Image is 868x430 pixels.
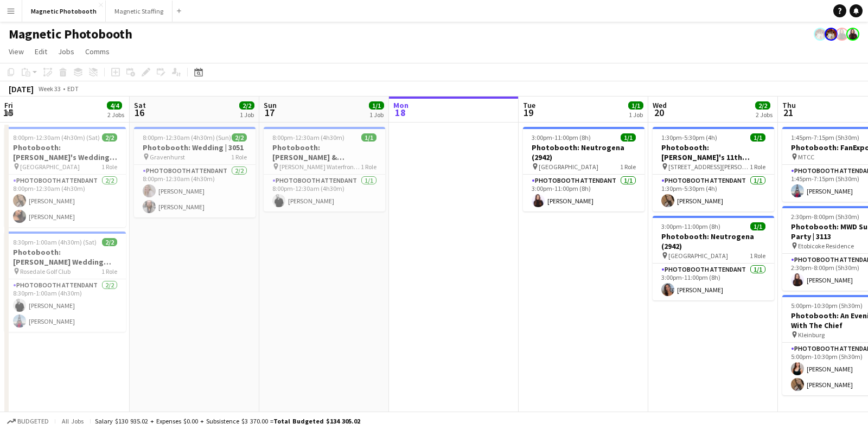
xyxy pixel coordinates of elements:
[814,28,827,41] app-user-avatar: Kara & Monika
[232,133,247,142] span: 2/2
[30,44,52,59] a: Edit
[755,101,770,110] span: 2/2
[361,163,376,171] span: 1 Role
[539,163,598,171] span: [GEOGRAPHIC_DATA]
[4,175,126,227] app-card-role: Photobooth Attendant2/28:00pm-12:30am (4h30m)[PERSON_NAME][PERSON_NAME]
[9,84,34,94] div: [DATE]
[521,106,535,119] span: 19
[4,44,28,59] a: View
[523,100,535,110] span: Tue
[107,101,122,110] span: 4/4
[392,106,409,119] span: 18
[272,133,361,142] span: 8:00pm-12:30am (4h30m) (Mon)
[532,133,591,142] span: 3:00pm-11:00pm (8h)
[4,127,126,227] app-job-card: 8:00pm-12:30am (4h30m) (Sat)2/2Photobooth: [PERSON_NAME]'s Wedding | 3132 [GEOGRAPHIC_DATA]1 Role...
[102,238,117,246] span: 2/2
[361,133,376,142] span: 1/1
[846,28,859,41] app-user-avatar: Maria Lopes
[835,28,848,41] app-user-avatar: Maria Lopes
[132,106,146,119] span: 16
[36,85,63,93] span: Week 33
[13,133,100,142] span: 8:00pm-12:30am (4h30m) (Sat)
[750,222,765,230] span: 1/1
[523,143,644,162] h3: Photobooth: Neutrogena (2942)
[264,100,277,110] span: Sun
[22,1,106,22] button: Magnetic Photobooth
[134,100,146,110] span: Sat
[653,100,667,110] span: Wed
[791,133,859,142] span: 1:45pm-7:15pm (5h30m)
[101,267,117,275] span: 1 Role
[661,133,717,142] span: 1:30pm-5:30pm (4h)
[20,163,80,171] span: [GEOGRAPHIC_DATA]
[240,111,254,119] div: 1 Job
[143,133,231,142] span: 8:00pm-12:30am (4h30m) (Sun)
[653,143,774,162] h3: Photobooth: [PERSON_NAME]'s 11th Birthday (3104)
[13,238,97,246] span: 8:30pm-1:00am (4h30m) (Sat)
[17,418,49,425] span: Budgeted
[264,127,385,211] app-job-card: 8:00pm-12:30am (4h30m) (Mon)1/1Photobooth: [PERSON_NAME] & [PERSON_NAME] (2891) [PERSON_NAME] Wat...
[60,417,86,425] span: All jobs
[668,252,728,260] span: [GEOGRAPHIC_DATA]
[81,44,114,59] a: Comms
[781,106,796,119] span: 21
[4,247,126,267] h3: Photobooth: [PERSON_NAME] Wedding |3116
[791,301,863,310] span: 5:00pm-10:30pm (5h30m)
[782,100,796,110] span: Thu
[150,153,185,161] span: Gravenhurst
[20,267,71,275] span: Rosedale Golf Club
[273,417,360,425] span: Total Budgeted $134 305.02
[102,133,117,142] span: 2/2
[279,163,361,171] span: [PERSON_NAME] Waterfront Estate
[369,111,384,119] div: 1 Job
[653,232,774,251] h3: Photobooth: Neutrogena (2942)
[9,26,132,42] h1: Magnetic Photobooth
[134,143,256,152] h3: Photobooth: Wedding | 3051
[9,47,24,56] span: View
[756,111,773,119] div: 2 Jobs
[4,232,126,332] app-job-card: 8:30pm-1:00am (4h30m) (Sat)2/2Photobooth: [PERSON_NAME] Wedding |3116 Rosedale Golf Club1 RolePho...
[393,100,409,110] span: Mon
[95,417,360,425] div: Salary $130 935.02 + Expenses $0.00 + Subsistence $3 370.00 =
[231,153,247,161] span: 1 Role
[67,85,79,93] div: EDT
[791,213,859,221] span: 2:30pm-8:00pm (5h30m)
[4,143,126,162] h3: Photobooth: [PERSON_NAME]'s Wedding | 3132
[750,133,765,142] span: 1/1
[369,101,384,110] span: 1/1
[134,127,256,217] app-job-card: 8:00pm-12:30am (4h30m) (Sun)2/2Photobooth: Wedding | 3051 Gravenhurst1 RolePhotobooth Attendant2/...
[798,331,825,339] span: Kleinburg
[101,163,117,171] span: 1 Role
[653,264,774,300] app-card-role: Photobooth Attendant1/13:00pm-11:00pm (8h)[PERSON_NAME]
[750,163,765,171] span: 1 Role
[5,415,50,427] button: Budgeted
[798,242,854,250] span: Etobicoke Residence
[651,106,667,119] span: 20
[798,153,814,161] span: MTCC
[653,127,774,211] app-job-card: 1:30pm-5:30pm (4h)1/1Photobooth: [PERSON_NAME]'s 11th Birthday (3104) [STREET_ADDRESS][PERSON_NAM...
[106,1,173,22] button: Magnetic Staffing
[134,165,256,217] app-card-role: Photobooth Attendant2/28:00pm-12:30am (4h30m)[PERSON_NAME][PERSON_NAME]
[628,101,643,110] span: 1/1
[107,111,124,119] div: 2 Jobs
[264,143,385,162] h3: Photobooth: [PERSON_NAME] & [PERSON_NAME] (2891)
[4,100,13,110] span: Fri
[58,47,74,56] span: Jobs
[54,44,79,59] a: Jobs
[523,127,644,211] app-job-card: 3:00pm-11:00pm (8h)1/1Photobooth: Neutrogena (2942) [GEOGRAPHIC_DATA]1 RolePhotobooth Attendant1/...
[264,175,385,211] app-card-role: Photobooth Attendant1/18:00pm-12:30am (4h30m)[PERSON_NAME]
[85,47,110,56] span: Comms
[621,133,636,142] span: 1/1
[653,175,774,211] app-card-role: Photobooth Attendant1/11:30pm-5:30pm (4h)[PERSON_NAME]
[750,252,765,260] span: 1 Role
[653,216,774,300] app-job-card: 3:00pm-11:00pm (8h)1/1Photobooth: Neutrogena (2942) [GEOGRAPHIC_DATA]1 RolePhotobooth Attendant1/...
[668,163,750,171] span: [STREET_ADDRESS][PERSON_NAME]
[620,163,636,171] span: 1 Role
[629,111,643,119] div: 1 Job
